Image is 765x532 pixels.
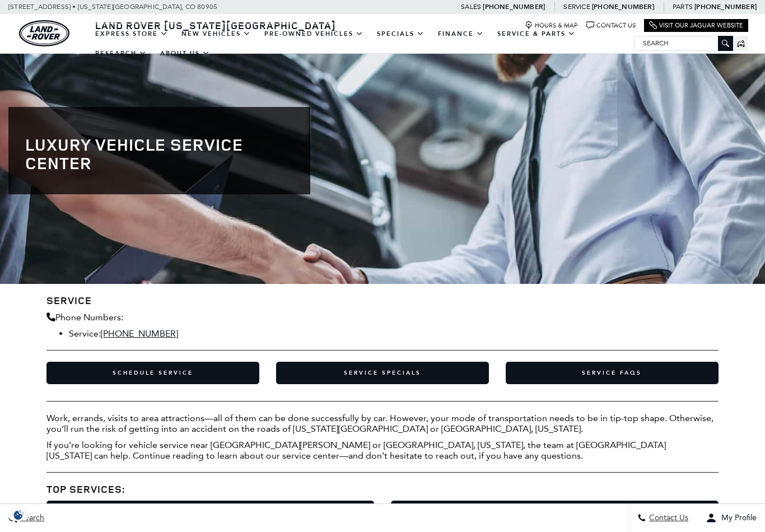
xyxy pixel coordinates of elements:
span: Parts [673,3,693,11]
a: Specials [370,24,431,44]
a: Service FAQs [506,362,719,384]
a: EXPRESS STORE [88,24,175,44]
a: Pre-Owned Vehicles [258,24,370,44]
h3: Service [46,295,718,306]
a: [PHONE_NUMBER] [483,2,545,11]
img: Land Rover [19,20,69,46]
span: Service [563,3,590,11]
a: Service & Parts [491,24,582,44]
a: Service Specials [276,362,489,384]
p: If you’re looking for vehicle service near [GEOGRAPHIC_DATA][PERSON_NAME] or [GEOGRAPHIC_DATA], [... [46,440,718,461]
span: Sales [461,3,481,11]
span: Land Rover [US_STATE][GEOGRAPHIC_DATA] [95,18,336,32]
a: [PHONE_NUMBER] [592,2,654,11]
a: land-rover [19,20,69,46]
h1: Luxury Vehicle Service Center [25,135,293,172]
span: Contact Us [646,514,688,523]
button: Open user profile menu [697,504,765,532]
a: [PHONE_NUMBER] [694,2,757,11]
a: [STREET_ADDRESS] • [US_STATE][GEOGRAPHIC_DATA], CO 80905 [8,3,217,11]
a: New Vehicles [175,24,258,44]
span: My Profile [717,514,757,523]
nav: Main Navigation [88,24,634,63]
a: About Us [153,44,217,63]
a: Visit Our Jaguar Website [649,21,743,30]
a: Brake Repairs [46,501,374,523]
input: Search [635,36,733,50]
span: Phone Numbers: [55,312,123,323]
a: Schedule Service [46,362,259,384]
span: Service: [69,328,101,339]
section: Click to Open Cookie Consent Modal [6,509,31,521]
a: Hours & Map [525,21,578,30]
img: Opt-Out Icon [6,509,31,521]
a: Car Battery Replacements [391,501,719,523]
a: Finance [431,24,491,44]
a: Research [88,44,153,63]
a: Contact Us [586,21,636,30]
a: [PHONE_NUMBER] [101,328,178,339]
a: Land Rover [US_STATE][GEOGRAPHIC_DATA] [88,18,343,32]
h3: Top Services: [46,484,718,495]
